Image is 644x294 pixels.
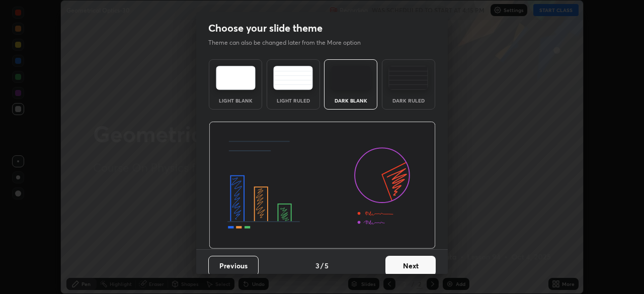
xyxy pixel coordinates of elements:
h4: 5 [325,260,329,271]
h4: / [320,260,324,271]
div: Dark Ruled [388,98,429,103]
img: lightTheme.e5ed3b09.svg [216,66,256,90]
p: Theme can also be changed later from the More option [208,38,371,47]
div: Dark Blank [331,98,371,103]
img: lightRuledTheme.5fabf969.svg [273,66,313,90]
h2: Choose your slide theme [208,22,323,35]
div: Light Ruled [273,98,313,103]
button: Previous [208,256,259,276]
h4: 3 [315,260,319,271]
img: darkTheme.f0cc69e5.svg [331,66,371,90]
img: darkRuledTheme.de295e13.svg [388,66,428,90]
img: darkThemeBanner.d06ce4a2.svg [209,122,436,249]
button: Next [385,256,436,276]
div: Light Blank [215,98,256,103]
